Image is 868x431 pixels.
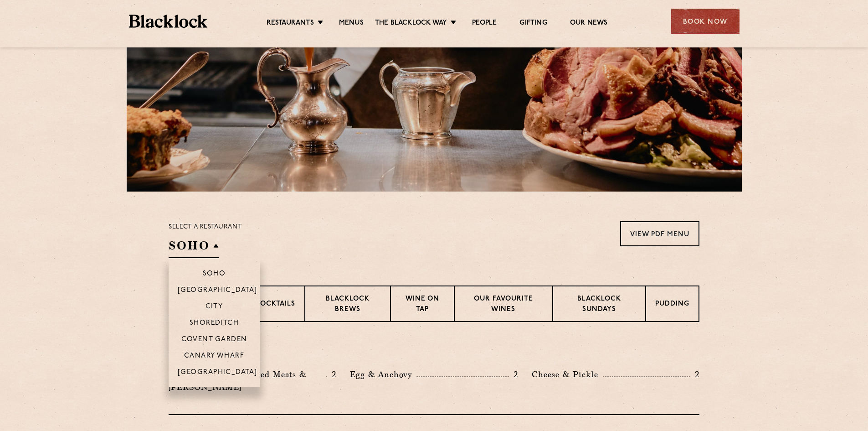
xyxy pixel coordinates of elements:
p: Covent Garden [181,336,247,345]
p: Cheese & Pickle [532,368,603,381]
p: Soho [203,270,226,279]
p: 2 [690,369,699,380]
p: 2 [509,369,518,380]
a: Restaurants [267,19,314,29]
p: Egg & Anchovy [350,368,416,381]
p: [GEOGRAPHIC_DATA] [178,369,257,378]
p: Select a restaurant [169,221,242,233]
h2: SOHO [169,238,219,258]
p: Wine on Tap [400,294,445,316]
p: Canary Wharf [184,352,244,361]
a: Our News [570,19,608,29]
p: Cocktails [255,299,295,311]
p: [GEOGRAPHIC_DATA] [178,286,257,296]
a: The Blacklock Way [375,19,447,29]
p: Blacklock Sundays [562,294,636,316]
p: Our favourite wines [464,294,543,316]
p: Shoreditch [190,319,239,328]
h3: Pre Chop Bites [169,345,699,357]
a: View PDF Menu [620,221,699,246]
p: 2 [327,369,336,380]
p: City [205,303,223,312]
a: Gifting [519,19,547,29]
a: Menus [339,19,364,29]
p: Pudding [655,299,689,311]
a: People [472,19,497,29]
div: Book Now [671,9,740,34]
p: Blacklock Brews [314,294,381,316]
img: BL_Textured_Logo-footer-cropped.svg [129,15,208,28]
